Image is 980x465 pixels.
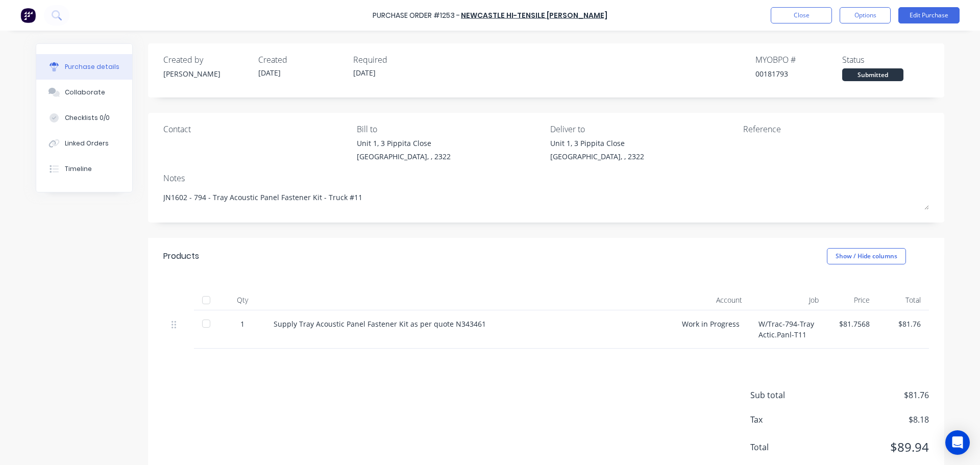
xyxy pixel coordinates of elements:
div: $81.7568 [835,319,870,329]
div: Unit 1, 3 Pippita Close [357,138,451,149]
div: Created by [163,54,250,66]
div: Unit 1, 3 Pippita Close [550,138,644,149]
span: Sub total [750,389,827,401]
div: Job [750,290,827,310]
div: 00181793 [755,68,842,79]
div: Deliver to [550,123,736,135]
div: [GEOGRAPHIC_DATA], , 2322 [550,151,644,162]
div: Reference [743,123,929,135]
div: Bill to [357,123,543,135]
button: Linked Orders [36,131,132,156]
button: Purchase details [36,54,132,80]
div: Notes [163,172,929,184]
div: Purchase details [65,62,119,71]
div: 1 [228,319,257,329]
div: Status [842,54,929,66]
div: $81.76 [886,319,921,329]
div: [PERSON_NAME] [163,68,250,79]
button: Collaborate [36,80,132,105]
div: Contact [163,123,349,135]
div: Submitted [842,68,903,81]
span: Tax [750,413,827,426]
div: Linked Orders [65,139,109,148]
img: Factory [20,8,36,23]
div: Purchase Order #1253 - [373,10,460,21]
div: Price [827,290,878,310]
div: Products [163,250,199,262]
div: Timeline [65,164,92,174]
div: Supply Tray Acoustic Panel Fastener Kit as per quote N343461 [274,319,666,329]
button: Edit Purchase [898,7,960,23]
button: Options [840,7,891,23]
div: Total [878,290,929,310]
div: Checklists 0/0 [65,113,110,123]
button: Timeline [36,156,132,182]
div: Account [674,290,750,310]
span: $89.94 [827,438,929,456]
span: $8.18 [827,413,929,426]
div: [GEOGRAPHIC_DATA], , 2322 [357,151,451,162]
span: Total [750,441,827,453]
button: Close [771,7,832,23]
a: Newcastle Hi-Tensile [PERSON_NAME] [461,10,607,20]
div: Collaborate [65,88,105,97]
div: Created [258,54,345,66]
button: Show / Hide columns [827,248,906,264]
button: Checklists 0/0 [36,105,132,131]
span: $81.76 [827,389,929,401]
div: Work in Progress [674,310,750,349]
div: Required [353,54,440,66]
div: W/Trac-794-Tray Actic.Panl-T11 [750,310,827,349]
div: Qty [219,290,265,310]
div: Open Intercom Messenger [945,430,970,455]
textarea: JN1602 - 794 - Tray Acoustic Panel Fastener Kit - Truck #11 [163,187,929,210]
div: MYOB PO # [755,54,842,66]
